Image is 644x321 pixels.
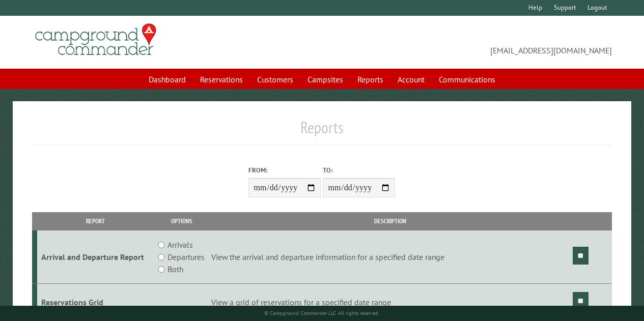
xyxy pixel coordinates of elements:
[167,263,183,275] label: Both
[210,284,571,321] td: View a grid of reservations for a specified date range
[32,20,159,60] img: Campground Commander
[210,212,571,230] th: Description
[323,165,395,175] label: To:
[433,70,501,89] a: Communications
[167,251,205,263] label: Departures
[264,310,379,316] small: © Campground Commander LLC. All rights reserved.
[322,28,612,56] span: [EMAIL_ADDRESS][DOMAIN_NAME]
[153,212,210,230] th: Options
[251,70,299,89] a: Customers
[301,70,349,89] a: Campsites
[248,165,321,175] label: From:
[351,70,389,89] a: Reports
[167,239,193,251] label: Arrivals
[37,212,153,230] th: Report
[143,70,192,89] a: Dashboard
[210,230,571,284] td: View the arrival and departure information for a specified date range
[391,70,431,89] a: Account
[32,118,612,145] h1: Reports
[194,70,249,89] a: Reservations
[37,284,153,321] td: Reservations Grid
[37,230,153,284] td: Arrival and Departure Report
